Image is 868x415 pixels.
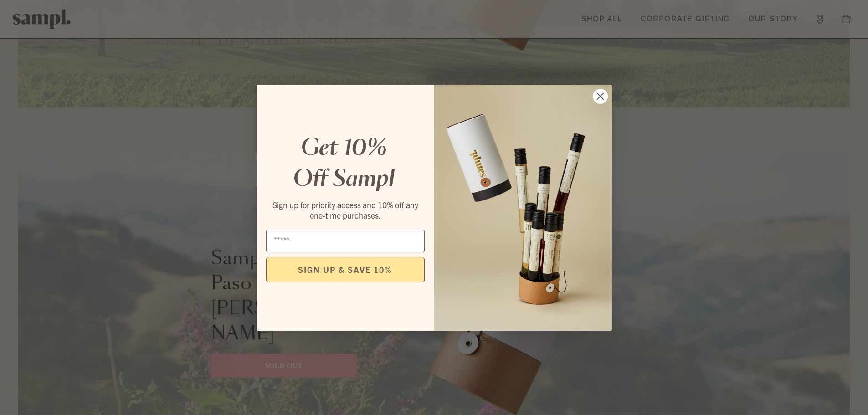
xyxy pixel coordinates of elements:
span: Sign up for priority access and 10% off any one-time purchases. [272,200,418,220]
img: 96933287-25a1-481a-a6d8-4dd623390dc6.png [434,85,612,331]
button: Close dialog [592,88,608,104]
em: Get 10% Off Sampl [293,138,395,190]
button: SIGN UP & SAVE 10% [266,257,425,282]
input: Email [266,230,425,252]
